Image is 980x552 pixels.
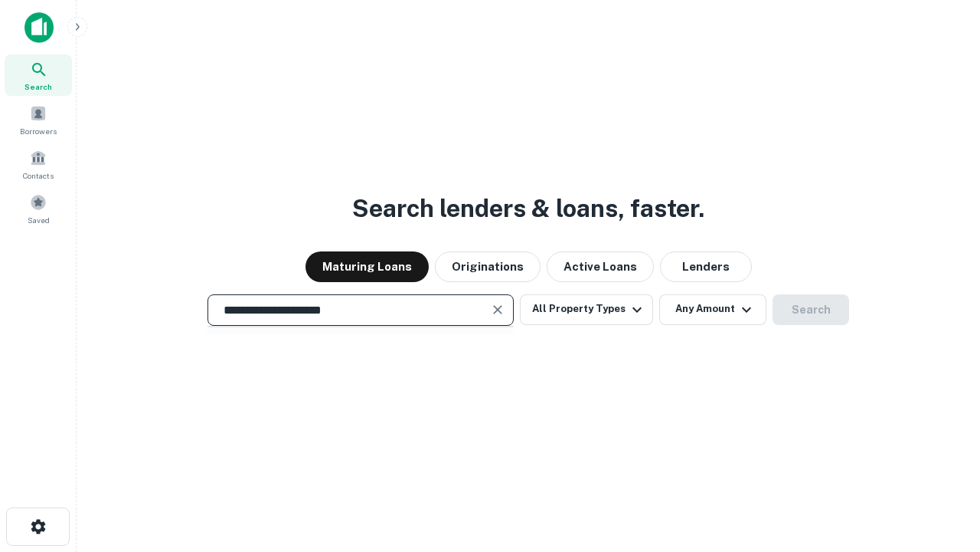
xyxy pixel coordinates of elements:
[24,12,54,43] img: capitalize-icon.png
[5,99,72,140] a: Borrowers
[23,169,54,182] span: Contacts
[5,54,72,96] a: Search
[547,251,654,282] button: Active Loans
[903,429,980,503] iframe: Chat Widget
[435,251,541,282] button: Originations
[352,190,704,227] h3: Search lenders & loans, faster.
[5,188,72,229] a: Saved
[659,294,766,325] button: Any Amount
[28,214,50,226] span: Saved
[520,294,653,325] button: All Property Types
[305,251,429,282] button: Maturing Loans
[5,143,72,185] a: Contacts
[20,125,57,137] span: Borrowers
[660,251,752,282] button: Lenders
[487,299,508,320] button: Clear
[24,80,52,93] span: Search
